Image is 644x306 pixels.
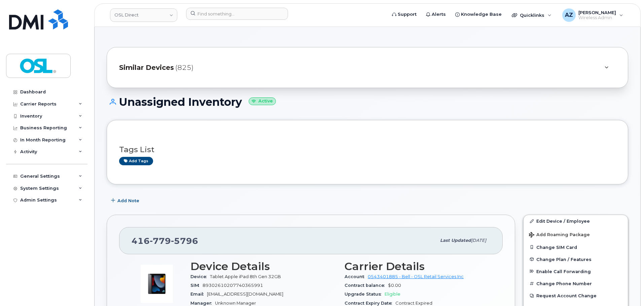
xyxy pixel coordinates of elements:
[368,274,464,279] a: 0543401885 - Bell - OSL Retail Services Inc
[210,274,281,279] span: Tablet Apple iPad 8th Gen 32GB
[190,283,203,288] span: SIM
[345,260,491,272] h3: Carrier Details
[536,257,592,262] span: Change Plan / Features
[190,301,215,306] span: Manager
[150,236,171,246] span: 779
[524,215,628,227] a: Edit Device / Employee
[117,198,139,204] span: Add Note
[249,97,276,105] small: Active
[107,194,145,207] button: Add Note
[345,274,368,279] span: Account
[171,236,198,246] span: 5796
[524,253,628,265] button: Change Plan / Features
[119,157,153,165] a: Add tags
[524,241,628,253] button: Change SIM Card
[132,236,198,246] span: 416
[137,264,177,304] img: image20231002-3703462-1u43ywx.jpeg
[529,232,590,238] span: Add Roaming Package
[190,260,336,272] h3: Device Details
[524,290,628,302] button: Request Account Change
[524,277,628,290] button: Change Phone Number
[107,96,628,108] h1: Unassigned Inventory
[207,292,283,297] span: [EMAIL_ADDRESS][DOMAIN_NAME]
[524,265,628,277] button: Enable Call Forwarding
[440,238,471,243] span: Last updated
[190,274,210,279] span: Device
[471,238,486,243] span: [DATE]
[119,145,616,154] h3: Tags List
[190,292,207,297] span: Email
[215,301,256,306] span: Unknown Manager
[345,292,385,297] span: Upgrade Status
[119,63,174,73] span: Similar Devices
[175,63,193,73] span: (825)
[395,301,432,306] span: Contract Expired
[345,283,388,288] span: Contract balance
[385,292,400,297] span: Eligible
[203,283,263,288] span: 89302610207740365991
[524,227,628,241] button: Add Roaming Package
[345,301,395,306] span: Contract Expiry Date
[536,269,591,274] span: Enable Call Forwarding
[388,283,401,288] span: $0.00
